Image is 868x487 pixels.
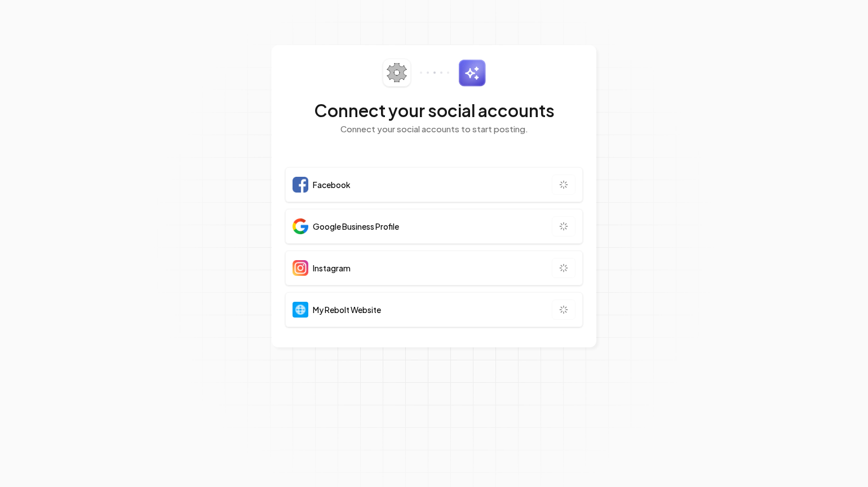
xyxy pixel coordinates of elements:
[293,218,308,234] img: Google
[458,59,486,87] img: sparkles.svg
[313,262,351,274] span: Instagram
[420,72,449,74] img: connector-dots.svg
[293,302,308,318] img: Website
[293,177,308,193] img: Facebook
[313,221,399,232] span: Google Business Profile
[313,304,381,315] span: My Rebolt Website
[313,179,351,190] span: Facebook
[285,123,583,136] p: Connect your social accounts to start posting.
[285,100,583,120] h2: Connect your social accounts
[293,260,308,276] img: Instagram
